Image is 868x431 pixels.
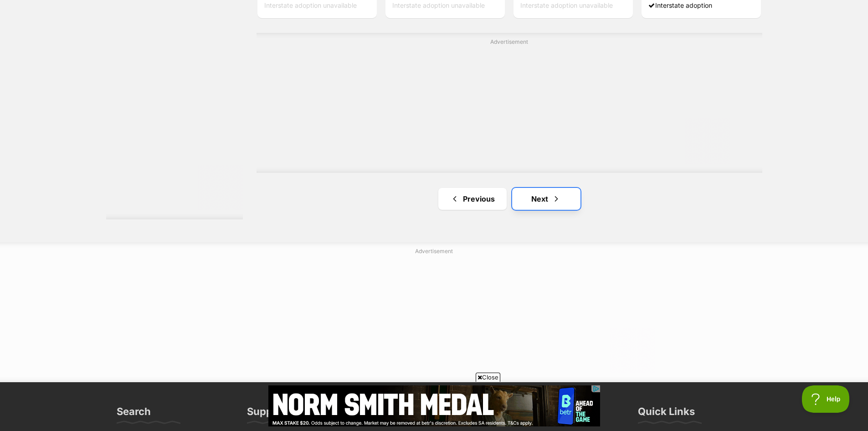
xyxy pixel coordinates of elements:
span: Close [476,373,500,382]
span: Interstate adoption unavailable [520,1,613,9]
span: Interstate adoption unavailable [264,1,357,9]
a: Previous page [438,188,507,210]
nav: Pagination [257,188,762,210]
a: Next page [512,188,580,210]
iframe: Advertisement [213,259,655,373]
h3: Search [117,405,151,423]
iframe: Help Scout Beacon - Open [802,385,850,413]
span: Interstate adoption unavailable [392,1,485,9]
iframe: Advertisement [268,385,600,426]
h3: Quick Links [638,405,695,423]
div: Advertisement [257,33,762,173]
h3: Support [247,405,287,423]
iframe: Advertisement [288,50,730,164]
